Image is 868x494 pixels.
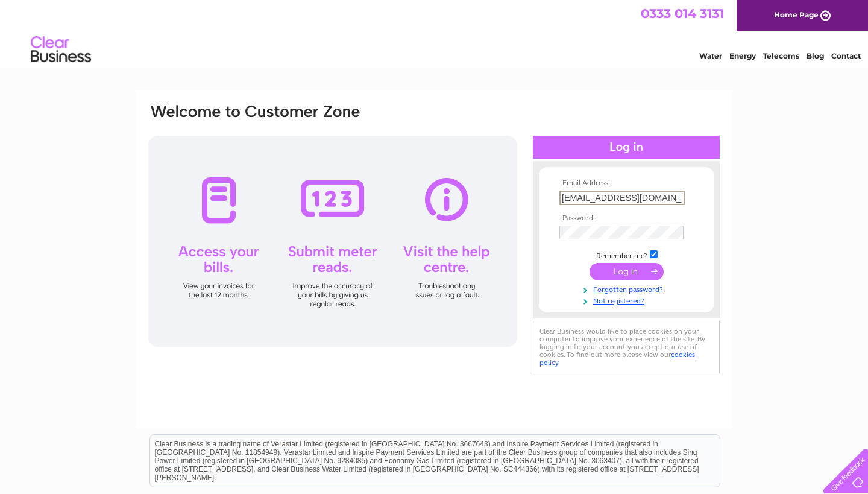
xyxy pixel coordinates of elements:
a: Blog [807,51,824,60]
a: Contact [831,51,861,60]
a: Forgotten password? [559,283,696,294]
a: Not registered? [559,294,696,306]
a: 0333 014 3131 [641,6,724,21]
a: Telecoms [763,51,799,60]
th: Email Address: [556,179,696,188]
input: Submit [590,263,664,280]
th: Password: [556,214,696,223]
a: cookies policy [539,350,695,367]
td: Remember me? [556,249,696,261]
img: logo.png [30,31,92,68]
a: Water [699,51,722,60]
div: Clear Business is a trading name of Verastar Limited (registered in [GEOGRAPHIC_DATA] No. 3667643... [150,7,720,59]
a: Energy [729,51,756,60]
div: Clear Business would like to place cookies on your computer to improve your experience of the sit... [533,321,720,373]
